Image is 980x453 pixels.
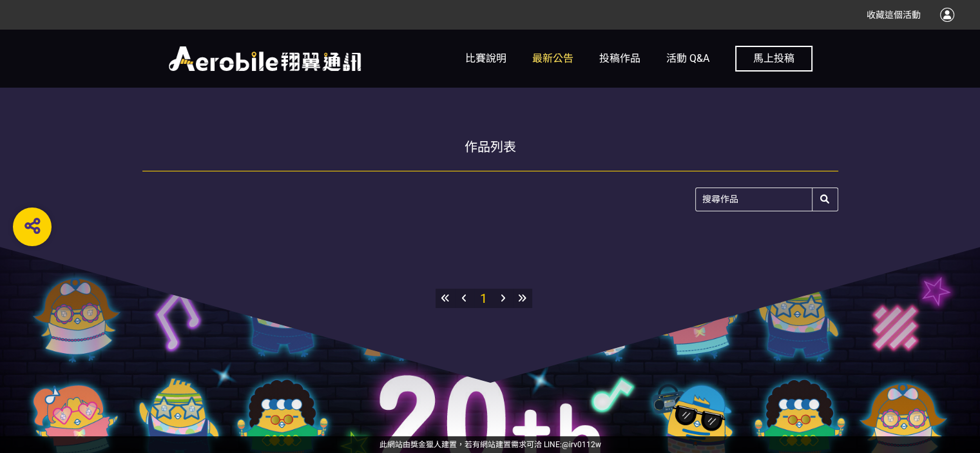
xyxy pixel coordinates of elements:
span: 活動 Q&A [666,52,709,64]
a: @irv0112w [562,440,601,449]
input: 搜尋作品 [696,188,838,211]
span: 比賽說明 [465,52,506,64]
a: 投稿作品 [599,30,640,88]
span: 馬上投稿 [753,52,794,64]
span: 1 [480,291,487,306]
button: 馬上投稿 [735,46,812,72]
a: 活動 Q&A [666,30,709,88]
a: 此網站由獎金獵人建置，若有網站建置需求 [380,440,526,449]
img: 翔翼跟你e起舞 [168,43,361,75]
span: 最新公告 [532,52,573,64]
span: 收藏這個活動 [867,10,921,20]
a: 最新公告 [532,30,573,88]
span: 投稿作品 [599,52,640,64]
span: 可洽 LINE: [380,440,601,449]
a: 比賽說明 [465,30,506,88]
h1: 作品列表 [142,139,838,155]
